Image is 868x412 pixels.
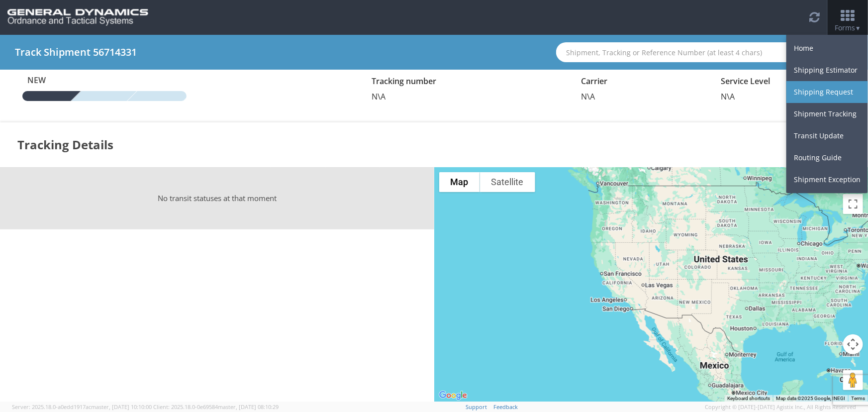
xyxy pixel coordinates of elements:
[17,122,113,167] h3: Tracking Details
[153,403,279,411] span: Client: 2025.18.0-0e69584
[91,403,152,411] span: master, [DATE] 10:10:00
[22,75,77,86] span: New
[786,125,868,147] a: Transit Update
[843,194,863,214] button: Toggle fullscreen view
[721,91,735,102] span: N\A
[493,403,518,411] a: Feedback
[437,389,470,402] img: Google
[786,37,868,59] a: Home
[372,91,386,102] span: N\A
[12,403,152,411] span: Server: 2025.18.0-a0edd1917ac
[721,77,846,86] h5: Service Level
[786,59,868,81] a: Shipping Estimator
[776,396,845,401] span: Map data ©2025 Google, INEGI
[786,81,868,103] a: Shipping Request
[15,47,137,58] h4: Track Shipment 56714331
[855,24,861,32] span: ▼
[705,403,856,411] span: Copyright © [DATE]-[DATE] Agistix Inc., All Rights Reserved
[843,334,863,354] button: Map camera controls
[218,403,279,411] span: master, [DATE] 08:10:29
[556,42,805,62] input: Shipment, Tracking or Reference Number (at least 4 chars)
[372,77,566,86] h5: Tracking number
[786,147,868,169] a: Routing Guide
[843,370,863,390] button: Drag Pegman onto the map to open Street View
[786,103,868,125] a: Shipment Tracking
[727,395,770,402] button: Keyboard shortcuts
[581,77,706,86] h5: Carrier
[437,389,470,402] a: Open this area in Google Maps (opens a new window)
[835,23,861,32] span: Forms
[786,169,868,191] a: Shipment Exception
[439,172,480,192] button: Show street map
[581,91,595,102] span: N\A
[7,9,148,26] img: gd-ots-0c3321f2eb4c994f95cb.png
[480,172,535,192] button: Show satellite imagery
[466,403,487,411] a: Support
